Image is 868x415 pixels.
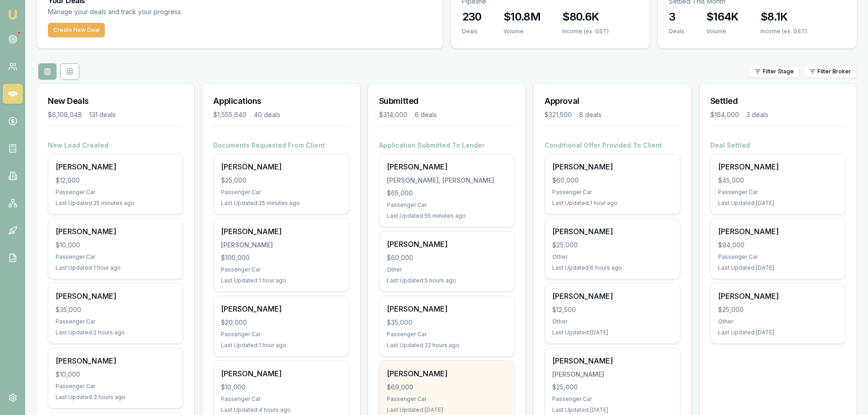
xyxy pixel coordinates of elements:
[254,110,280,119] div: 40 deals
[387,406,507,414] div: Last Updated: [DATE]
[552,226,672,237] div: [PERSON_NAME]
[552,291,672,302] div: [PERSON_NAME]
[379,110,407,119] div: $314,000
[89,110,116,119] div: 131 deals
[56,161,175,172] div: [PERSON_NAME]
[544,141,680,150] h4: Conditional Offer Provided To Client
[803,65,857,78] button: Filter Broker
[552,370,672,379] div: [PERSON_NAME]
[718,264,838,272] div: Last Updated: [DATE]
[221,331,341,338] div: Passenger Car
[56,291,175,302] div: [PERSON_NAME]
[387,239,507,250] div: [PERSON_NAME]
[562,28,609,35] div: Income (ex. GST)
[387,342,507,349] div: Last Updated: 22 hours ago
[56,200,175,207] div: Last Updated: 25 minutes ago
[387,212,507,220] div: Last Updated: 55 minutes ago
[221,318,341,327] div: $20,000
[221,200,341,207] div: Last Updated: 25 minutes ago
[387,303,507,314] div: [PERSON_NAME]
[718,161,838,172] div: [PERSON_NAME]
[718,200,838,207] div: Last Updated: [DATE]
[552,355,672,366] div: [PERSON_NAME]
[56,305,175,314] div: $35,000
[462,10,482,24] h3: 230
[552,318,672,325] div: Other
[718,241,838,250] div: $94,000
[718,318,838,325] div: Other
[221,342,341,349] div: Last Updated: 1 hour ago
[387,383,507,392] div: $69,000
[706,10,739,24] h3: $164K
[718,291,838,302] div: [PERSON_NAME]
[48,110,82,119] div: $6,108,048
[579,110,601,119] div: 8 deals
[763,68,794,75] span: Filter Stage
[415,110,437,119] div: 6 deals
[387,253,507,262] div: $60,000
[718,189,838,196] div: Passenger Car
[56,189,175,196] div: Passenger Car
[669,10,684,24] h3: 3
[56,241,175,250] div: $10,000
[552,406,672,414] div: Last Updated: [DATE]
[552,264,672,272] div: Last Updated: 6 hours ago
[552,383,672,392] div: $25,000
[387,161,507,172] div: [PERSON_NAME]
[387,318,507,327] div: $35,000
[221,226,341,237] div: [PERSON_NAME]
[221,253,341,262] div: $100,000
[48,23,105,37] button: Create New Deal
[213,141,349,150] h4: Documents Requested From Client
[387,189,507,198] div: $65,000
[552,161,672,172] div: [PERSON_NAME]
[48,7,281,17] p: Manage your deals and track your progress.
[718,253,838,261] div: Passenger Car
[387,331,507,338] div: Passenger Car
[746,110,768,119] div: 3 deals
[552,176,672,185] div: $60,000
[552,329,672,336] div: Last Updated: [DATE]
[552,200,672,207] div: Last Updated: 1 hour ago
[710,110,739,119] div: $164,000
[503,10,540,24] h3: $10.8M
[221,368,341,379] div: [PERSON_NAME]
[710,95,846,108] h3: Settled
[48,141,183,150] h4: New Lead Created
[56,176,175,185] div: $12,000
[552,241,672,250] div: $25,000
[718,226,838,237] div: [PERSON_NAME]
[56,226,175,237] div: [PERSON_NAME]
[213,110,247,119] div: $1,555,640
[552,305,672,314] div: $12,500
[387,176,507,185] div: [PERSON_NAME], [PERSON_NAME]
[710,141,846,150] h4: Deal Settled
[56,370,175,379] div: $10,000
[718,329,838,336] div: Last Updated: [DATE]
[221,241,341,250] div: [PERSON_NAME]
[718,305,838,314] div: $25,000
[387,368,507,379] div: [PERSON_NAME]
[221,266,341,273] div: Passenger Car
[387,395,507,403] div: Passenger Car
[379,95,514,108] h3: Submitted
[221,395,341,403] div: Passenger Car
[718,176,838,185] div: $45,000
[552,189,672,196] div: Passenger Car
[56,253,175,261] div: Passenger Car
[56,383,175,390] div: Passenger Car
[221,161,341,172] div: [PERSON_NAME]
[387,277,507,284] div: Last Updated: 5 hours ago
[387,201,507,209] div: Passenger Car
[387,266,507,273] div: Other
[56,264,175,272] div: Last Updated: 1 hour ago
[706,28,739,35] div: Volume
[817,68,851,75] span: Filter Broker
[379,141,514,150] h4: Application Submitted To Lender
[669,28,684,35] div: Deals
[760,28,807,35] div: Income (ex. GST)
[221,189,341,196] div: Passenger Car
[56,355,175,366] div: [PERSON_NAME]
[760,10,807,24] h3: $8.1K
